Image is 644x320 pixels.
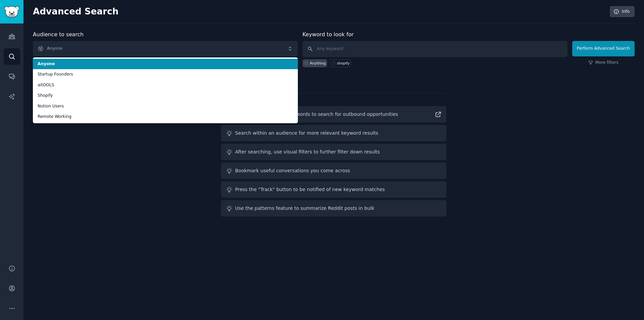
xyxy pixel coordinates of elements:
[303,31,354,38] label: Keyword to look for
[38,82,293,88] span: aitOOLS
[33,57,298,123] ul: Anyone
[235,186,385,193] div: Press the "Track" button to be notified of new keyword matches
[38,103,293,109] span: Notion Users
[38,93,293,99] span: Shopify
[310,61,326,65] div: Anything
[38,114,293,120] span: Remote Working
[38,72,293,78] span: Startup Founders
[38,61,293,67] span: Anyone
[235,148,380,155] div: After searching, use visual filters to further filter down results
[33,31,84,38] label: Audience to search
[588,60,619,66] a: More filters
[303,41,568,57] input: Any keyword
[337,61,350,65] div: shopify
[235,130,378,137] div: Search within an audience for more relevant keyword results
[610,6,635,17] a: Info
[235,167,350,174] div: Bookmark useful conversations you come across
[4,6,19,18] img: GummySearch logo
[572,41,635,56] button: Perform Advanced Search
[235,205,374,212] div: Use the patterns feature to summarize Reddit posts in bulk
[33,41,298,56] button: Anyone
[235,111,398,118] div: Read guide on helpful keywords to search for outbound opportunities
[33,6,606,17] h2: Advanced Search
